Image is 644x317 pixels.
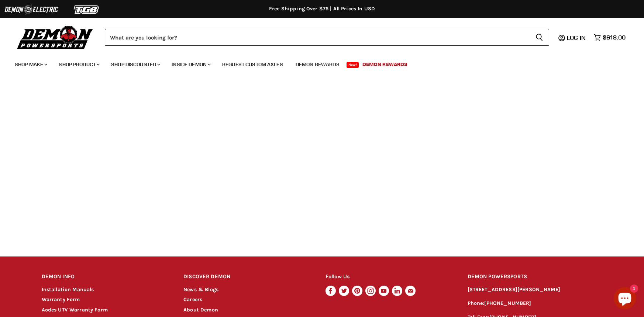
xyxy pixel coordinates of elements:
a: About Demon [183,307,218,313]
a: Shop Product [53,57,104,72]
h2: Follow Us [326,268,454,286]
a: [PHONE_NUMBER] [484,300,531,306]
input: Search [105,29,530,46]
img: Demon Powersports [15,24,96,50]
a: Log in [564,34,590,41]
a: Shop Make [9,57,52,72]
a: $618.00 [590,32,629,43]
a: Shop Discounted [106,57,165,72]
img: TGB Logo 2 [59,3,114,17]
form: Product [105,29,549,46]
p: Phone: [468,299,603,308]
ul: Main menu [9,54,624,72]
h2: DISCOVER DEMON [183,268,311,286]
a: Inside Demon [166,57,215,72]
h2: DEMON POWERSPORTS [468,268,603,286]
a: Aodes UTV Warranty Form [42,307,108,313]
a: Demon Rewards [357,57,413,72]
a: News & Blogs [183,286,218,293]
span: $618.00 [603,34,626,41]
span: New! [347,62,359,68]
inbox-online-store-chat: Shopify online store chat [612,287,638,311]
h2: DEMON INFO [42,268,170,286]
a: Careers [183,296,202,303]
a: Request Custom Axles [217,57,289,72]
button: Search [530,29,549,46]
a: Demon Rewards [290,57,345,72]
a: Installation Manuals [42,286,94,293]
a: Warranty Form [42,296,80,303]
span: Log in [567,34,586,41]
img: Demon Electric Logo 2 [4,3,59,17]
p: [STREET_ADDRESS][PERSON_NAME] [468,286,603,294]
div: Free Shipping Over $75 | All Prices In USD [27,6,617,12]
